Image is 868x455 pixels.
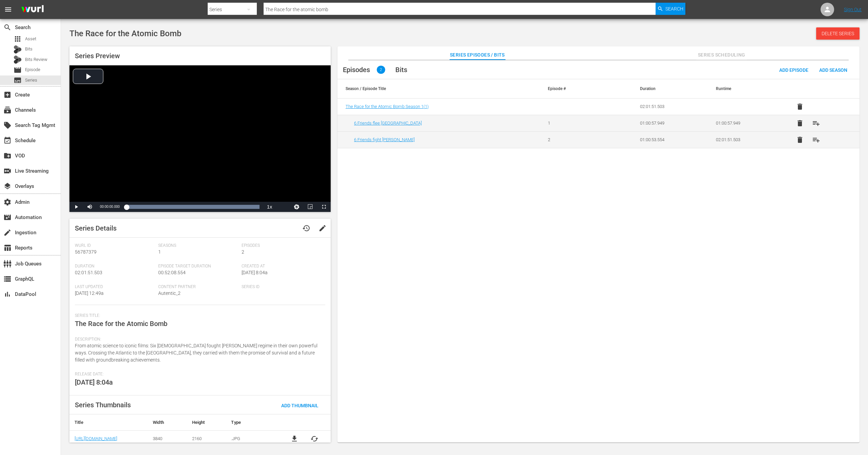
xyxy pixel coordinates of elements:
span: Ingestion [3,229,12,237]
span: Duration [75,264,155,269]
span: Asset [25,36,36,42]
span: Search [665,3,683,15]
th: Type [226,414,278,431]
span: playlist_add [812,136,820,144]
a: The Race for the Atomic Bomb Season 1(1) [346,104,429,109]
span: 02:01:51.503 [75,270,102,275]
span: Episode Target Duration [158,264,238,269]
button: Mute [83,202,97,212]
td: 2160 [187,431,226,447]
span: Episode [14,66,22,74]
span: Bits [25,46,33,52]
button: delete [792,99,808,115]
a: [URL][DOMAIN_NAME] [75,436,117,441]
span: Series Episodes / Bits [450,51,505,59]
button: Picture-in-Picture [304,202,317,212]
button: playlist_add [808,132,824,148]
span: Add Season [814,67,853,73]
span: The Race for the Atomic Bomb [75,320,167,328]
span: Created At [242,264,322,269]
span: Description: [75,337,322,342]
button: Add Season [814,64,853,76]
button: Playback Rate [263,202,276,212]
span: Episodes [242,243,322,248]
span: 1 [158,249,161,255]
span: Episodes [343,66,370,74]
span: Series Title: [75,313,322,319]
td: 01:00:57.949 [632,115,708,131]
div: Bits [14,45,22,53]
button: Delete Series [816,27,860,40]
span: Series Details [75,224,117,232]
button: cached [310,435,318,443]
span: Overlays [3,182,12,190]
a: file_download [290,435,298,443]
span: Add Episode [774,67,814,73]
button: Search [656,3,685,15]
span: delete [796,103,804,111]
span: [DATE] 8:04a [242,270,268,275]
span: Last Updated [75,284,155,290]
span: Live Streaming [3,167,12,175]
span: Bits [395,66,407,74]
span: Admin [3,198,12,206]
th: Width [148,414,187,431]
td: 01:00:53.554 [632,131,708,148]
span: Automation [3,213,12,221]
span: Content Partner [158,284,238,290]
td: 1 [540,115,616,131]
button: Fullscreen [317,202,331,212]
th: Season / Episode Title [337,79,540,98]
span: The Race for the Atomic Bomb [69,29,181,38]
span: Delete Series [816,31,860,36]
button: playlist_add [808,115,824,131]
span: Seasons [158,243,238,248]
span: 00:00:00.000 [100,205,120,209]
button: Play [69,202,83,212]
td: 01:00:57.949 [708,115,784,131]
button: Add Episode [774,64,814,76]
span: Autentic_2 [158,290,181,296]
span: delete [796,119,804,127]
span: Add Thumbnail [276,403,324,408]
span: Reports [3,244,12,252]
th: Title [69,414,148,431]
span: Series [14,76,22,84]
span: GraphQL [3,275,12,283]
span: Series [25,77,37,84]
span: DataPool [3,290,12,298]
img: ans4CAIJ8jUAAAAAAAAAAAAAAAAAAAAAAAAgQb4GAAAAAAAAAAAAAAAAAAAAAAAAJMjXAAAAAAAAAAAAAAAAAAAAAAAAgAT5G... [16,2,49,18]
div: Bits Review [14,56,22,64]
span: edit [318,224,327,232]
a: 6 Friends flee [GEOGRAPHIC_DATA] [354,121,422,126]
span: 56787379 [75,249,97,255]
button: delete [792,132,808,148]
span: VOD [3,152,12,160]
span: Create [3,91,12,99]
span: 2 [377,66,385,74]
span: menu [4,5,12,14]
span: Series Thumbnails [75,401,131,409]
button: edit [314,220,331,236]
span: playlist_add [812,119,820,127]
span: delete [796,136,804,144]
span: Search [3,23,12,31]
span: Channels [3,106,12,114]
span: Asset [14,35,22,43]
th: Height [187,414,226,431]
span: 00:52:08.554 [158,270,186,275]
th: Episode # [540,79,616,98]
span: 2 [242,249,244,255]
span: Wurl Id [75,243,155,248]
span: From atomic science to iconic films: Six [DEMOGRAPHIC_DATA] fought [PERSON_NAME] regime in their ... [75,343,317,363]
button: Add Thumbnail [276,399,324,411]
span: Series Scheduling [696,51,747,59]
span: Bits Review [25,56,47,63]
button: history [298,220,314,236]
td: 2 [540,131,616,148]
span: Series ID [242,284,322,290]
div: Video Player [69,65,331,212]
span: history [302,224,310,232]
